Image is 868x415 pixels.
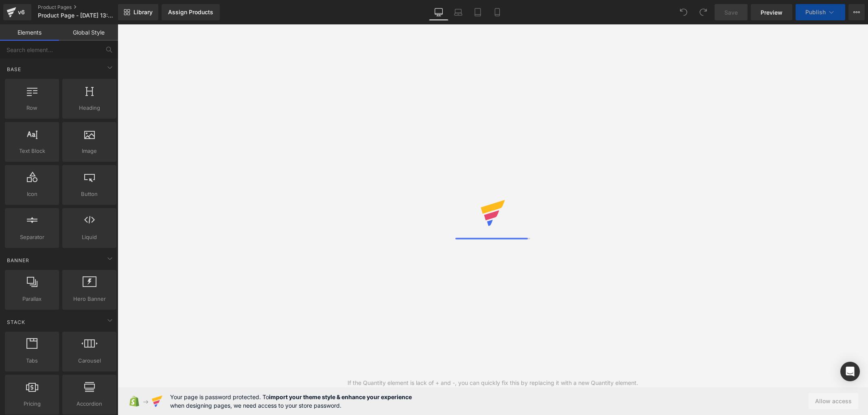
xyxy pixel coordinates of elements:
[59,24,118,41] a: Global Style
[65,400,114,408] span: Accordion
[65,147,114,155] span: Image
[840,362,860,381] div: Open Intercom Messenger
[7,400,57,408] span: Pricing
[65,356,114,365] span: Carousel
[468,4,488,20] a: Tablet
[7,104,57,112] span: Row
[805,9,826,15] span: Publish
[676,4,692,20] button: Undo
[796,4,845,20] button: Publish
[65,233,114,241] span: Liquid
[429,4,448,20] a: Desktop
[751,4,792,20] a: Preview
[7,190,57,198] span: Icon
[38,4,131,11] a: Product Pages
[7,295,57,303] span: Parallax
[7,147,57,155] span: Text Block
[65,295,114,303] span: Hero Banner
[695,4,711,20] button: Redo
[168,9,213,15] div: Assign Products
[809,393,858,409] button: Allow access
[348,378,638,387] div: If the Quantity element is lack of + and -, you can quickly fix this by replacing it with a new Q...
[38,12,116,19] span: Product Page - [DATE] 13:21:35
[848,4,865,20] button: More
[6,318,26,326] span: Stack
[761,8,783,17] span: Preview
[6,65,22,73] span: Base
[170,393,412,410] span: Your page is password protected. To when designing pages, we need access to your store password.
[133,9,153,16] span: Library
[448,4,468,20] a: Laptop
[6,256,30,264] span: Banner
[724,8,738,17] span: Save
[65,190,114,198] span: Button
[118,4,158,20] a: New Library
[488,4,507,20] a: Mobile
[3,4,31,20] a: v6
[16,7,26,17] div: v6
[7,233,57,241] span: Separator
[65,104,114,112] span: Heading
[269,393,412,400] strong: import your theme style & enhance your experience
[7,356,57,365] span: Tabs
